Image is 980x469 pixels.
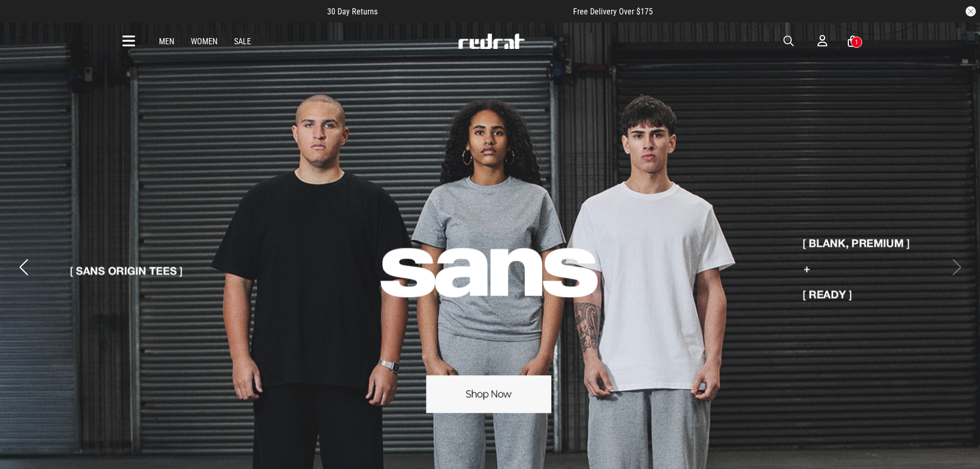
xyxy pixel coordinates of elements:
div: 1 [855,39,858,46]
img: Redrat logo [457,33,525,49]
a: Men [159,37,174,46]
a: Sale [234,37,251,46]
button: Previous slide [16,256,30,279]
a: 1 [848,36,858,47]
span: Free Delivery Over $175 [573,7,653,16]
button: Open LiveChat chat widget [8,4,39,35]
iframe: Customer reviews powered by Trustpilot [398,6,553,16]
a: Women [191,37,218,46]
button: Next slide [950,256,964,279]
span: 30 Day Returns [327,7,378,16]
